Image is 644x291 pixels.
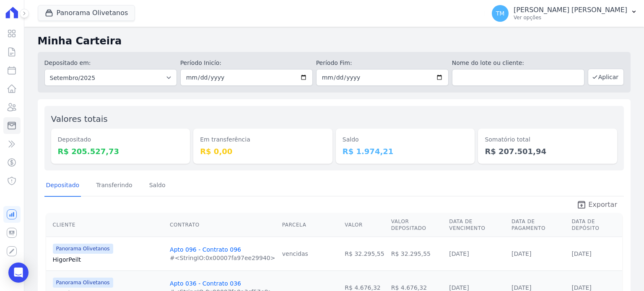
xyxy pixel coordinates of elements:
[485,2,644,25] button: TM [PERSON_NAME] [PERSON_NAME] Ver opções
[94,175,134,197] a: Transferindo
[571,284,591,291] a: [DATE]
[282,250,308,257] a: vencidas
[485,146,610,157] dd: R$ 207.501,94
[200,146,326,157] dd: R$ 0,00
[343,146,468,157] dd: R$ 1.974,21
[8,263,29,283] div: Open Intercom Messenger
[588,200,617,210] span: Exportar
[388,213,446,237] th: Valor Depositado
[166,213,279,237] th: Contrato
[446,213,508,237] th: Data de Vencimento
[512,250,531,257] a: [DATE]
[316,59,449,67] label: Período Fim:
[58,146,184,157] dd: R$ 205.527,73
[53,255,163,264] a: HigorPeilt
[449,250,469,257] a: [DATE]
[170,254,275,262] div: #<StringIO:0x00007fa97ee29940>
[53,278,113,288] span: Panorama Olivetanos
[514,14,627,21] p: Ver opções
[496,10,505,16] span: TM
[148,175,167,197] a: Saldo
[452,59,584,67] label: Nome do lote ou cliente:
[38,33,631,49] h2: Minha Carteira
[449,284,469,291] a: [DATE]
[512,284,531,291] a: [DATE]
[170,246,241,253] a: Apto 096 - Contrato 096
[514,6,627,14] p: [PERSON_NAME] [PERSON_NAME]
[44,59,91,66] label: Depositado em:
[341,237,387,270] td: R$ 32.295,55
[570,200,624,211] a: unarchive Exportar
[388,237,446,270] td: R$ 32.295,55
[588,69,624,85] button: Aplicar
[343,135,468,144] dt: Saldo
[51,114,108,124] label: Valores totais
[53,244,113,254] span: Panorama Olivetanos
[44,175,81,197] a: Depositado
[58,135,184,144] dt: Depositado
[485,135,610,144] dt: Somatório total
[180,59,313,67] label: Período Inicío:
[38,5,135,21] button: Panorama Olivetanos
[568,213,622,237] th: Data de Depósito
[170,280,241,287] a: Apto 036 - Contrato 036
[571,250,591,257] a: [DATE]
[341,213,387,237] th: Valor
[508,213,568,237] th: Data de Pagamento
[200,135,326,144] dt: Em transferência
[279,213,342,237] th: Parcela
[576,200,587,210] i: unarchive
[46,213,166,237] th: Cliente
